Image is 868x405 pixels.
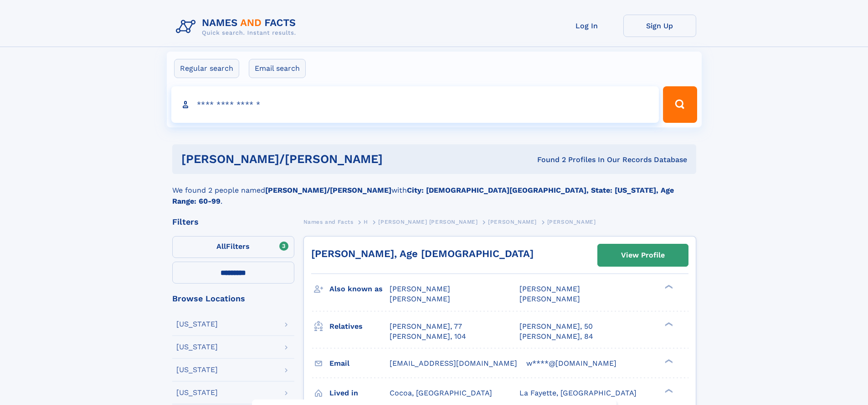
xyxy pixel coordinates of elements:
[663,388,673,394] div: ❯
[172,174,696,207] div: We found 2 people named with .
[663,284,673,290] div: ❯
[623,15,696,37] a: Sign Up
[519,331,593,342] a: [PERSON_NAME], 84
[265,186,391,195] b: [PERSON_NAME]/[PERSON_NAME]
[663,321,673,327] div: ❯
[519,321,593,331] a: [PERSON_NAME], 50
[390,359,517,368] span: [EMAIL_ADDRESS][DOMAIN_NAME]
[390,284,450,293] span: [PERSON_NAME]
[598,244,688,266] a: View Profile
[378,216,478,227] a: [PERSON_NAME] [PERSON_NAME]
[390,331,466,342] a: [PERSON_NAME], 104
[172,15,303,39] img: Logo Names and Facts
[172,218,294,226] div: Filters
[303,216,354,227] a: Names and Facts
[488,216,537,227] a: [PERSON_NAME]
[550,15,623,37] a: Log In
[488,219,537,225] span: [PERSON_NAME]
[390,295,450,303] span: [PERSON_NAME]
[663,86,697,123] button: Search Button
[663,358,673,364] div: ❯
[176,366,218,373] div: [US_STATE]
[378,219,478,225] span: [PERSON_NAME] [PERSON_NAME]
[172,295,294,303] div: Browse Locations
[172,236,294,258] label: Filters
[390,321,462,331] a: [PERSON_NAME], 77
[329,356,390,371] h3: Email
[519,389,637,397] span: La Fayette, [GEOGRAPHIC_DATA]
[174,59,239,78] label: Regular search
[249,59,306,78] label: Email search
[329,385,390,401] h3: Lived in
[181,153,460,165] h1: [PERSON_NAME]/[PERSON_NAME]
[176,389,218,396] div: [US_STATE]
[172,186,674,205] b: City: [DEMOGRAPHIC_DATA][GEOGRAPHIC_DATA], State: [US_STATE], Age Range: 60-99
[176,321,218,328] div: [US_STATE]
[390,389,492,397] span: Cocoa, [GEOGRAPHIC_DATA]
[216,242,226,251] span: All
[547,219,596,225] span: [PERSON_NAME]
[171,86,659,123] input: search input
[621,245,665,266] div: View Profile
[176,343,218,351] div: [US_STATE]
[519,284,580,293] span: [PERSON_NAME]
[329,281,390,297] h3: Also known as
[364,219,368,225] span: H
[311,248,534,259] a: [PERSON_NAME], Age [DEMOGRAPHIC_DATA]
[329,319,390,334] h3: Relatives
[460,155,687,165] div: Found 2 Profiles In Our Records Database
[364,216,368,227] a: H
[519,295,580,303] span: [PERSON_NAME]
